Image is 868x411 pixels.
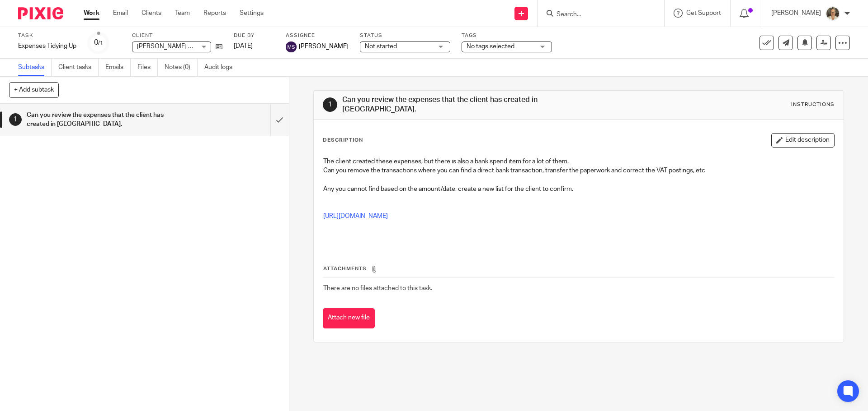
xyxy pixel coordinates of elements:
button: Attach new file [323,308,375,328]
div: Expenses Tidying Up [18,42,76,51]
input: Search [556,11,637,19]
a: Files [137,59,158,76]
div: 0 [94,37,103,48]
span: No tags selected [467,43,514,50]
p: Any you cannot find based on the amount/date, create a new list for the client to confirm. [323,185,834,194]
a: Work [84,9,99,18]
span: Not started [365,43,397,50]
span: Get Support [686,10,721,16]
img: svg%3E [286,42,297,52]
div: 1 [9,113,22,126]
label: Client [132,32,222,39]
label: Due by [234,32,274,39]
p: Description [323,137,363,144]
div: 1 [323,97,337,112]
label: Status [360,32,450,39]
button: Edit description [771,133,835,148]
label: Task [18,32,76,39]
img: Pete%20with%20glasses.jpg [826,6,840,21]
span: Attachments [323,266,367,271]
label: Tags [462,32,552,39]
span: [DATE] [234,43,253,49]
a: Email [113,9,128,18]
p: [PERSON_NAME] [771,9,821,18]
a: Clients [142,9,161,18]
a: Audit logs [204,59,239,76]
a: Reports [203,9,226,18]
h1: Can you review the expenses that the client has created in [GEOGRAPHIC_DATA]. [27,108,183,131]
span: There are no files attached to this task. [323,285,432,291]
h1: Can you review the expenses that the client has created in [GEOGRAPHIC_DATA]. [342,95,598,115]
span: [PERSON_NAME] Weddings Limited [137,43,239,50]
label: Assignee [286,32,349,39]
span: [PERSON_NAME] [299,42,349,51]
button: + Add subtask [9,82,59,97]
img: Pixie [18,7,63,19]
a: Emails [105,59,131,76]
div: Instructions [791,101,835,108]
a: Subtasks [18,59,52,76]
small: /1 [98,41,103,46]
a: [URL][DOMAIN_NAME] [323,213,388,219]
a: Notes (0) [165,59,198,76]
a: Team [175,9,190,18]
a: Settings [240,9,264,18]
p: Can you remove the transactions where you can find a direct bank transaction, transfer the paperw... [323,166,834,175]
p: The client created these expenses, but there is also a bank spend item for a lot of them. [323,157,834,166]
a: Client tasks [58,59,99,76]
